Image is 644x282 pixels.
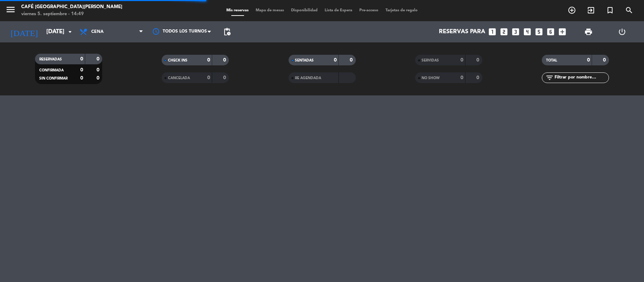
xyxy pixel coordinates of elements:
[66,28,74,36] i: arrow_drop_down
[568,6,576,14] i: add_circle_outline
[554,74,609,82] input: Filtrar por nombre...
[546,59,557,62] span: TOTAL
[587,58,590,63] strong: 0
[321,8,356,12] span: Lista de Espera
[168,59,187,62] span: CHECK INS
[288,8,321,12] span: Disponibilidad
[207,75,210,80] strong: 0
[511,27,520,36] i: looks_3
[356,8,382,12] span: Pre-acceso
[5,4,16,15] i: menu
[460,75,463,80] strong: 0
[223,8,252,12] span: Mis reservas
[223,28,231,36] span: pending_actions
[97,57,101,61] strong: 0
[488,27,497,36] i: looks_one
[618,28,626,36] i: power_settings_new
[350,58,354,63] strong: 0
[534,27,544,36] i: looks_5
[39,69,64,72] span: CONFIRMADA
[476,75,481,80] strong: 0
[91,29,104,34] span: Cena
[584,28,593,36] span: print
[97,76,101,81] strong: 0
[5,4,16,17] button: menu
[422,59,439,62] span: SERVIDAS
[499,27,509,36] i: looks_two
[80,76,83,81] strong: 0
[545,74,554,82] i: filter_list
[546,27,555,36] i: looks_6
[80,67,83,72] strong: 0
[605,21,639,42] div: LOG OUT
[382,8,421,12] span: Tarjetas de regalo
[334,58,337,63] strong: 0
[606,6,614,14] i: turned_in_not
[252,8,288,12] span: Mapa de mesas
[5,24,43,40] i: [DATE]
[422,76,440,80] span: NO SHOW
[168,76,190,80] span: CANCELADA
[80,57,83,61] strong: 0
[439,29,485,35] span: Reservas para
[97,67,101,72] strong: 0
[476,58,481,63] strong: 0
[39,77,68,80] span: SIN CONFIRMAR
[21,11,122,18] div: viernes 5. septiembre - 14:49
[39,58,62,61] span: RESERVADAS
[603,58,607,63] strong: 0
[460,58,463,63] strong: 0
[21,4,122,11] div: Café [GEOGRAPHIC_DATA][PERSON_NAME]
[558,27,567,36] i: add_box
[207,58,210,63] strong: 0
[523,27,532,36] i: looks_4
[625,6,633,14] i: search
[223,58,227,63] strong: 0
[295,59,314,62] span: SENTADAS
[587,6,595,14] i: exit_to_app
[223,75,227,80] strong: 0
[295,76,321,80] span: RE AGENDADA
